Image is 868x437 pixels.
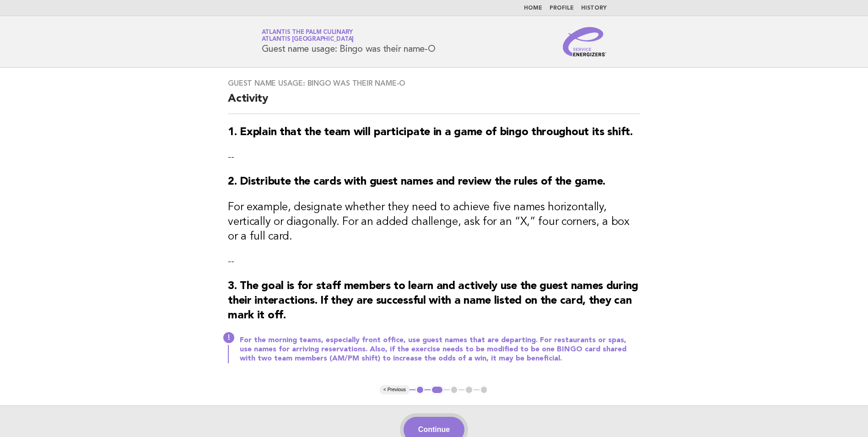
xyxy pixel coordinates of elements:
[380,385,410,394] button: < Previous
[415,385,425,394] button: 1
[581,5,607,11] a: History
[228,255,640,268] p: --
[228,92,640,114] h2: Activity
[431,385,444,394] button: 2
[228,281,638,321] strong: 3. The goal is for staff members to learn and actively use the guest names during their interacti...
[228,200,640,244] h3: For example, designate whether they need to achieve five names horizontally, vertically or diagon...
[262,29,354,42] a: Atlantis The Palm CulinaryAtlantis [GEOGRAPHIC_DATA]
[228,127,632,138] strong: 1. Explain that the team will participate in a game of bingo throughout its shift.
[563,27,607,56] img: Service Energizers
[262,30,436,54] h1: Guest name usage: Bingo was their name-O
[550,5,574,11] a: Profile
[524,5,542,11] a: Home
[228,151,640,164] p: --
[228,176,605,187] strong: 2. Distribute the cards with guest names and review the rules of the game.
[228,79,640,88] h3: Guest name usage: Bingo was their name-O
[262,37,354,43] span: Atlantis [GEOGRAPHIC_DATA]
[240,336,640,363] p: For the morning teams, especially front office, use guest names that are departing. For restauran...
